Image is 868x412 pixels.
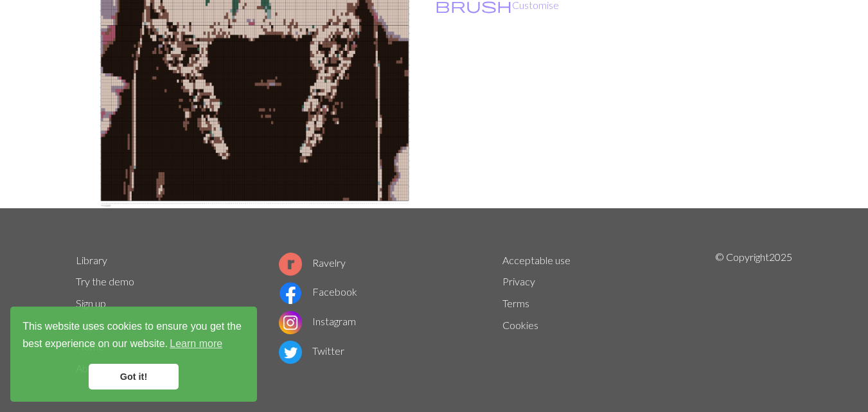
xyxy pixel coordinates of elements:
a: Library [76,254,107,266]
img: Twitter logo [279,341,302,364]
img: Ravelry logo [279,253,302,276]
a: Terms [502,297,529,309]
a: Instagram [279,315,356,327]
img: Facebook logo [279,282,302,305]
div: cookieconsent [10,307,257,402]
a: Acceptable use [502,254,571,266]
p: © Copyright 2025 [715,249,792,379]
a: Facebook [279,285,357,298]
a: learn more about cookies [168,334,224,354]
img: Instagram logo [279,311,302,334]
a: Privacy [502,275,535,287]
a: Sign up [76,297,106,309]
a: Try the demo [76,275,134,287]
span: This website uses cookies to ensure you get the best experience on our website. [22,319,245,354]
a: dismiss cookie message [89,364,179,390]
a: Ravelry [279,256,346,269]
a: Cookies [502,319,538,331]
a: Twitter [279,345,344,357]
